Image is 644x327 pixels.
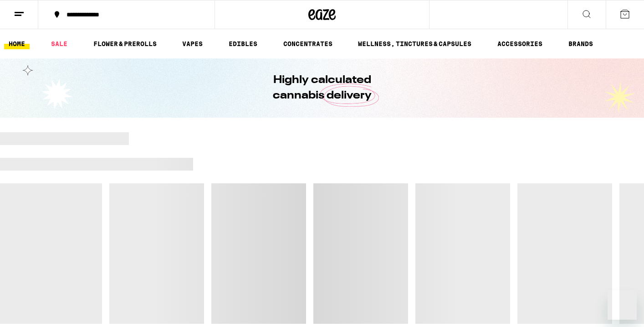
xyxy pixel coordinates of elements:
[279,38,337,49] a: CONCENTRATES
[178,38,207,49] a: VAPES
[353,38,476,49] a: WELLNESS, TINCTURES & CAPSULES
[89,38,161,49] a: FLOWER & PREROLLS
[608,291,637,320] iframe: Button to launch messaging window
[493,38,547,49] a: ACCESSORIES
[4,38,30,49] a: HOME
[247,73,397,104] h1: Highly calculated cannabis delivery
[564,38,598,49] a: BRANDS
[46,38,72,49] a: SALE
[224,38,262,49] a: EDIBLES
